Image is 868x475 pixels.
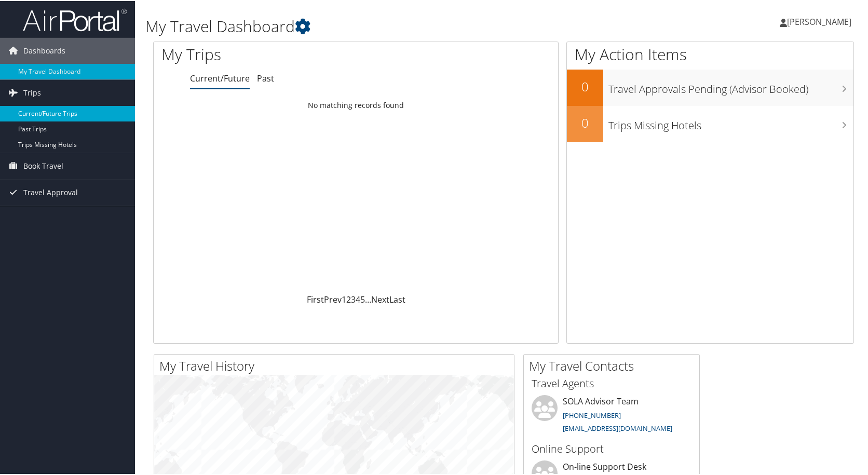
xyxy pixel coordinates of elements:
span: … [365,293,371,304]
h2: 0 [567,77,603,94]
span: Dashboards [23,37,65,63]
h2: My Travel Contacts [529,356,699,374]
h3: Trips Missing Hotels [608,112,853,132]
a: 3 [351,293,356,304]
a: 0Trips Missing Hotels [567,105,853,141]
a: 2 [346,293,351,304]
a: [EMAIL_ADDRESS][DOMAIN_NAME] [563,423,672,432]
h2: 0 [567,113,603,131]
a: 5 [360,293,365,304]
h3: Travel Approvals Pending (Advisor Booked) [608,76,853,96]
a: [PHONE_NUMBER] [563,410,621,419]
a: 1 [342,293,346,304]
img: airportal-logo.png [23,7,127,31]
span: Book Travel [23,152,63,178]
h1: My Trips [161,43,382,64]
h3: Travel Agents [532,375,691,390]
h3: Online Support [532,441,691,455]
a: Last [389,293,405,304]
span: [PERSON_NAME] [787,15,851,26]
h1: My Travel Dashboard [145,15,623,36]
a: Next [371,293,389,304]
a: [PERSON_NAME] [780,5,862,36]
a: Past [257,72,274,83]
a: Prev [324,293,342,304]
a: 4 [356,293,360,304]
span: Travel Approval [23,179,78,205]
td: No matching records found [154,95,558,114]
a: First [307,293,324,304]
h2: My Travel History [159,356,514,374]
span: Trips [23,79,41,105]
li: SOLA Advisor Team [526,394,697,437]
h1: My Action Items [567,43,853,64]
a: Current/Future [190,72,250,83]
a: 0Travel Approvals Pending (Advisor Booked) [567,69,853,105]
